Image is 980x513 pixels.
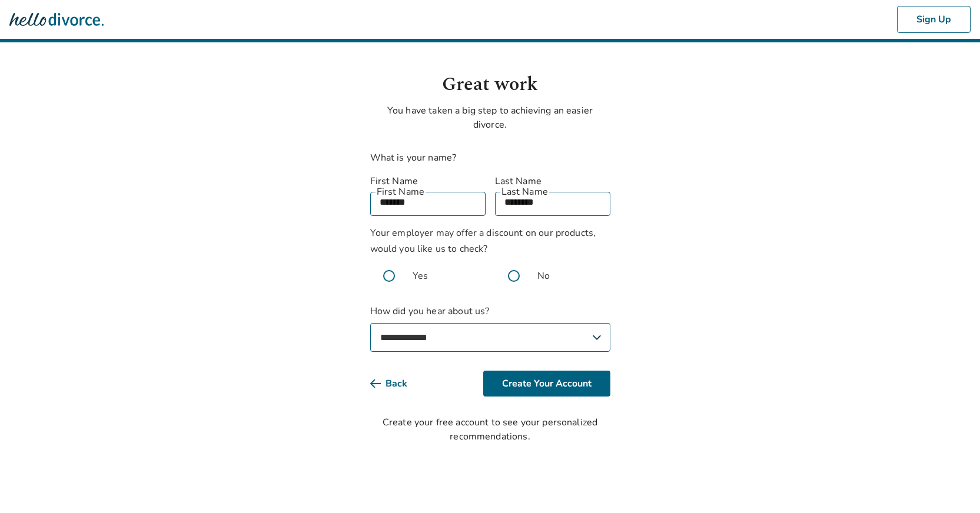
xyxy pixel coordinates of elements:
[370,174,486,188] label: First Name
[897,6,971,33] button: Sign Up
[370,104,610,132] p: You have taken a big step to achieving an easier divorce.
[370,371,426,397] button: Back
[483,371,610,397] button: Create Your Account
[413,269,428,283] span: Yes
[921,457,980,513] iframe: Chat Widget
[370,71,610,99] h1: Great work
[370,323,610,352] select: How did you hear about us?
[370,151,457,164] label: What is your name?
[537,269,550,283] span: No
[370,415,610,444] div: Create your free account to see your personalized recommendations.
[9,8,104,31] img: Hello Divorce Logo
[495,174,610,188] label: Last Name
[370,226,596,255] span: Your employer may offer a discount on our products, would you like us to check?
[370,304,610,352] label: How did you hear about us?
